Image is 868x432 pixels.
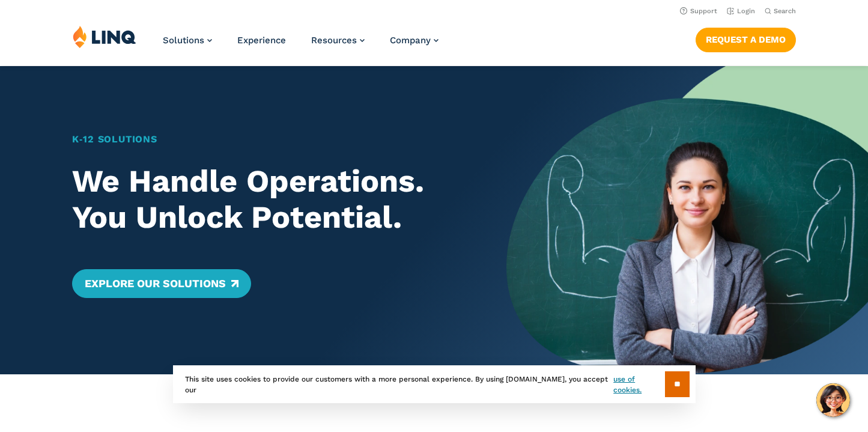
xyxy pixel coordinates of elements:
a: Resources [311,35,365,46]
span: Solutions [163,35,204,46]
div: This site uses cookies to provide our customers with a more personal experience. By using [DOMAIN... [173,365,696,403]
span: Search [774,7,796,15]
nav: Button Navigation [696,25,796,52]
a: Request a Demo [696,28,796,52]
a: Support [680,7,717,15]
h1: K‑12 Solutions [72,132,471,147]
h2: We Handle Operations. You Unlock Potential. [72,163,471,236]
button: Hello, have a question? Let’s chat. [816,383,850,417]
a: use of cookies. [613,374,664,395]
span: Resources [311,35,357,46]
img: Home Banner [506,66,868,374]
a: Solutions [163,35,212,46]
span: Company [390,35,431,46]
a: Company [390,35,439,46]
a: Explore Our Solutions [72,269,250,298]
button: Open Search Bar [765,7,796,16]
a: Login [727,7,755,15]
img: LINQ | K‑12 Software [73,25,136,48]
nav: Primary Navigation [163,25,439,65]
a: Experience [237,35,286,46]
